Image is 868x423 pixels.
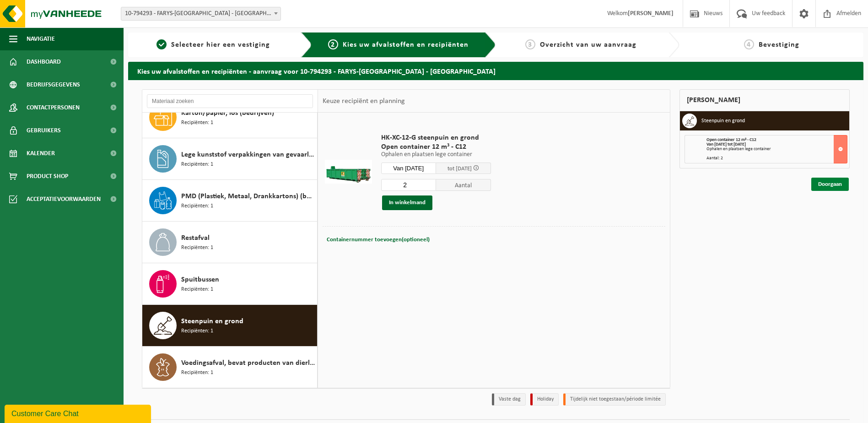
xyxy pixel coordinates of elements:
span: Open container 12 m³ - C12 [381,142,491,152]
span: Karton/papier, los (bedrijven) [181,108,274,119]
span: Bedrijfsgegevens [27,73,80,96]
iframe: chat widget [5,403,153,423]
a: 1Selecteer hier een vestiging [133,39,294,50]
span: Restafval [181,233,210,244]
span: 10-794293 - FARYS-ASSE - ASSE [121,7,281,21]
li: Holiday [530,393,559,406]
span: 2 [328,39,338,49]
span: Kies uw afvalstoffen en recipiënten [343,41,469,49]
span: Kalender [27,142,55,165]
span: PMD (Plastiek, Metaal, Drankkartons) (bedrijven) [181,191,315,202]
span: Dashboard [27,50,61,73]
input: Materiaal zoeken [147,94,313,108]
span: 4 [744,39,754,49]
span: Spuitbussen [181,274,219,285]
span: Voedingsafval, bevat producten van dierlijke oorsprong, onverpakt, categorie 3 [181,358,315,369]
p: Ophalen en plaatsen lege container [381,152,491,158]
button: Voedingsafval, bevat producten van dierlijke oorsprong, onverpakt, categorie 3 Recipiënten: 1 [142,347,318,388]
strong: [PERSON_NAME] [628,10,674,17]
span: Recipiënten: 1 [181,327,213,336]
span: Containernummer toevoegen(optioneel) [327,237,430,243]
div: Ophalen en plaatsen lege container [706,147,847,152]
span: HK-XC-12-G steenpuin en grond [381,133,491,142]
span: Product Shop [27,165,68,188]
strong: Van [DATE] tot [DATE] [706,142,746,147]
span: Navigatie [27,27,55,50]
span: Acceptatievoorwaarden [27,188,101,211]
span: Bevestiging [759,41,799,49]
span: Contactpersonen [27,96,80,119]
span: Aantal [436,179,491,191]
h2: Kies uw afvalstoffen en recipiënten - aanvraag voor 10-794293 - FARYS-[GEOGRAPHIC_DATA] - [GEOGRA... [128,62,863,80]
button: In winkelmand [382,195,432,210]
li: Tijdelijk niet toegestaan/période limitée [563,393,666,406]
span: Recipiënten: 1 [181,119,213,127]
div: [PERSON_NAME] [679,89,850,111]
span: Recipiënten: 1 [181,202,213,211]
button: Restafval Recipiënten: 1 [142,222,318,263]
button: Steenpuin en grond Recipiënten: 1 [142,305,318,347]
span: 10-794293 - FARYS-ASSE - ASSE [121,7,280,20]
span: Gebruikers [27,119,61,142]
span: Lege kunststof verpakkingen van gevaarlijke stoffen [181,149,315,160]
div: Aantal: 2 [706,156,847,161]
li: Vaste dag [492,393,526,406]
div: Keuze recipiënt en planning [318,90,410,113]
button: Spuitbussen Recipiënten: 1 [142,263,318,305]
button: Lege kunststof verpakkingen van gevaarlijke stoffen Recipiënten: 1 [142,138,318,180]
span: Recipiënten: 1 [181,244,213,252]
span: Recipiënten: 1 [181,160,213,169]
button: Karton/papier, los (bedrijven) Recipiënten: 1 [142,97,318,138]
span: Selecteer hier een vestiging [171,41,270,49]
span: Recipiënten: 1 [181,285,213,294]
span: Open container 12 m³ - C12 [706,137,756,142]
button: PMD (Plastiek, Metaal, Drankkartons) (bedrijven) Recipiënten: 1 [142,180,318,222]
span: 3 [525,39,535,49]
span: Steenpuin en grond [181,316,243,327]
button: Containernummer toevoegen(optioneel) [326,233,431,246]
h3: Steenpuin en grond [701,114,745,128]
span: 1 [156,39,167,49]
span: Overzicht van uw aanvraag [540,41,636,49]
span: Recipiënten: 1 [181,369,213,377]
span: tot [DATE] [447,166,472,172]
a: Doorgaan [811,178,849,191]
input: Selecteer datum [381,163,436,174]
